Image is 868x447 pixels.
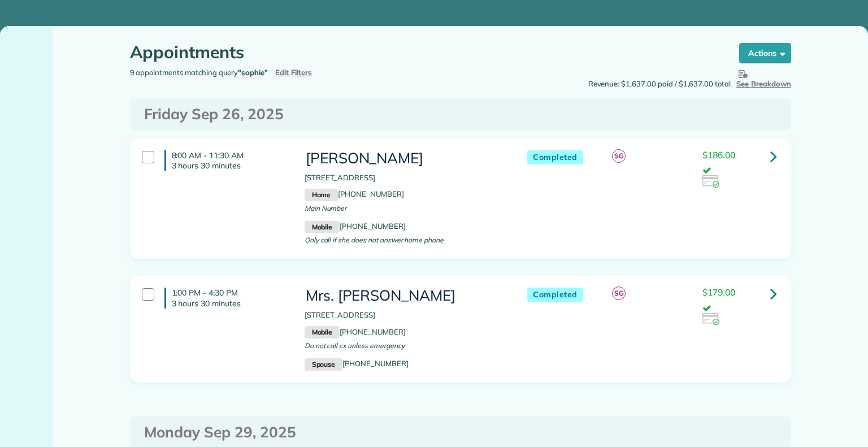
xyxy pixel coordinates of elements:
[739,43,791,63] button: Actions
[702,149,735,160] span: $186.00
[164,288,288,308] h4: 1:00 PM - 4:30 PM
[702,313,719,326] img: icon_credit_card_success-27c2c4fc500a7f1a58a13ef14842cb958d03041fefb464fd2e53c949a5770e83.png
[305,172,505,184] p: [STREET_ADDRESS]
[130,43,718,62] h1: Appointments
[588,79,731,90] span: Revenue: $1,637.00 paid / $1,637.00 total
[736,67,791,90] button: See Breakdown
[305,189,338,201] small: Home
[305,358,342,371] small: Spouse
[305,204,347,212] span: Main Number
[612,287,626,300] span: SG
[305,236,444,244] span: Only call if she does not answer home phone
[121,67,461,79] div: 9 appointments matching query
[305,288,505,304] h3: Mrs. [PERSON_NAME]
[172,298,288,309] p: 3 hours 30 minutes
[238,68,268,77] strong: "sophie"
[305,326,340,338] small: Mobile
[527,150,583,164] span: Completed
[305,359,409,368] a: Spouse[PHONE_NUMBER]
[164,150,288,171] h4: 8:00 AM - 11:30 AM
[736,67,791,88] span: See Breakdown
[144,106,777,123] h3: Friday Sep 26, 2025
[172,160,288,171] p: 3 hours 30 minutes
[305,221,340,233] small: Mobile
[305,341,405,350] span: Do not call cx unless emergency
[305,222,406,231] a: Mobile[PHONE_NUMBER]
[612,149,626,163] span: SG
[527,288,583,302] span: Completed
[702,175,719,188] img: icon_credit_card_success-27c2c4fc500a7f1a58a13ef14842cb958d03041fefb464fd2e53c949a5770e83.png
[144,424,777,441] h3: Monday Sep 29, 2025
[305,310,505,321] p: [STREET_ADDRESS]
[305,327,406,336] a: Mobile[PHONE_NUMBER]
[305,150,505,167] h3: [PERSON_NAME]
[702,287,735,298] span: $179.00
[275,68,312,77] a: Edit Filters
[305,189,404,198] a: Home[PHONE_NUMBER]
